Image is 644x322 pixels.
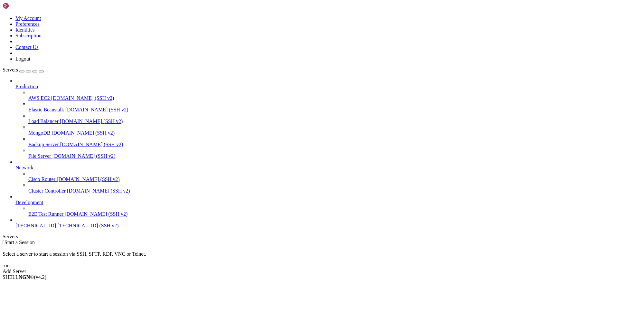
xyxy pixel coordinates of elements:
a: AWS EC2 [DOMAIN_NAME] (SSH v2) [28,95,641,101]
span: Network [15,165,33,170]
li: MongoDB [DOMAIN_NAME] (SSH v2) [28,124,641,136]
span: [DOMAIN_NAME] (SSH v2) [65,211,128,217]
span: [DOMAIN_NAME] (SSH v2) [60,142,123,147]
div: Select a server to start a session via SSH, SFTP, RDP, VNC or Telnet. -or- [3,245,641,269]
span: [DOMAIN_NAME] (SSH v2) [60,118,123,124]
span: Backup Server [28,142,59,147]
span: [DOMAIN_NAME] (SSH v2) [65,107,128,112]
a: Backup Server [DOMAIN_NAME] (SSH v2) [28,142,641,147]
li: Development [15,194,641,217]
span: MongoDB [28,130,50,136]
li: Network [15,159,641,194]
span: Start a Session [5,240,35,245]
li: Production [15,78,641,159]
span: [DOMAIN_NAME] (SSH v2) [67,188,130,194]
span: [DOMAIN_NAME] (SSH v2) [52,130,115,136]
a: Production [15,84,641,90]
a: File Server [DOMAIN_NAME] (SSH v2) [28,153,641,159]
a: Servers [3,67,44,72]
span: [DOMAIN_NAME] (SSH v2) [57,176,120,182]
li: Load Balancer [DOMAIN_NAME] (SSH v2) [28,113,641,124]
li: Backup Server [DOMAIN_NAME] (SSH v2) [28,136,641,147]
li: Cluster Controller [DOMAIN_NAME] (SSH v2) [28,182,641,194]
b: NGN [19,274,30,280]
span: [DOMAIN_NAME] (SSH v2) [52,153,116,159]
a: Subscription [15,33,42,38]
span:  [3,240,5,245]
li: Cisco Router [DOMAIN_NAME] (SSH v2) [28,171,641,182]
span: E2E Test Runner [28,211,63,217]
a: Logout [15,56,30,62]
a: Contact Us [15,44,39,50]
a: MongoDB [DOMAIN_NAME] (SSH v2) [28,130,641,136]
a: Cisco Router [DOMAIN_NAME] (SSH v2) [28,176,641,182]
span: Development [15,200,43,205]
span: Cluster Controller [28,188,66,194]
span: File Server [28,153,51,159]
span: AWS EC2 [28,95,50,101]
a: Load Balancer [DOMAIN_NAME] (SSH v2) [28,118,641,124]
span: [TECHNICAL_ID] (SSH v2) [57,223,118,228]
li: AWS EC2 [DOMAIN_NAME] (SSH v2) [28,90,641,101]
div: Add Server [3,269,641,274]
a: Cluster Controller [DOMAIN_NAME] (SSH v2) [28,188,641,194]
img: Shellngn [3,3,40,9]
li: Elastic Beanstalk [DOMAIN_NAME] (SSH v2) [28,101,641,113]
a: Preferences [15,21,40,27]
span: Servers [3,67,18,72]
span: [TECHNICAL_ID] [15,223,56,228]
li: File Server [DOMAIN_NAME] (SSH v2) [28,147,641,159]
li: [TECHNICAL_ID] [TECHNICAL_ID] (SSH v2) [15,217,641,229]
span: SHELL © [3,274,46,280]
span: Production [15,84,38,89]
span: Elastic Beanstalk [28,107,64,112]
a: Development [15,200,641,205]
li: E2E Test Runner [DOMAIN_NAME] (SSH v2) [28,205,641,217]
a: Network [15,165,641,171]
a: E2E Test Runner [DOMAIN_NAME] (SSH v2) [28,211,641,217]
a: Identities [15,27,35,33]
span: Load Balancer [28,118,59,124]
span: Cisco Router [28,176,55,182]
a: [TECHNICAL_ID] [TECHNICAL_ID] (SSH v2) [15,223,641,229]
span: [DOMAIN_NAME] (SSH v2) [51,95,114,101]
a: My Account [15,15,41,21]
div: Servers [3,234,641,240]
span: 4.2.0 [34,274,47,280]
a: Elastic Beanstalk [DOMAIN_NAME] (SSH v2) [28,107,641,113]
